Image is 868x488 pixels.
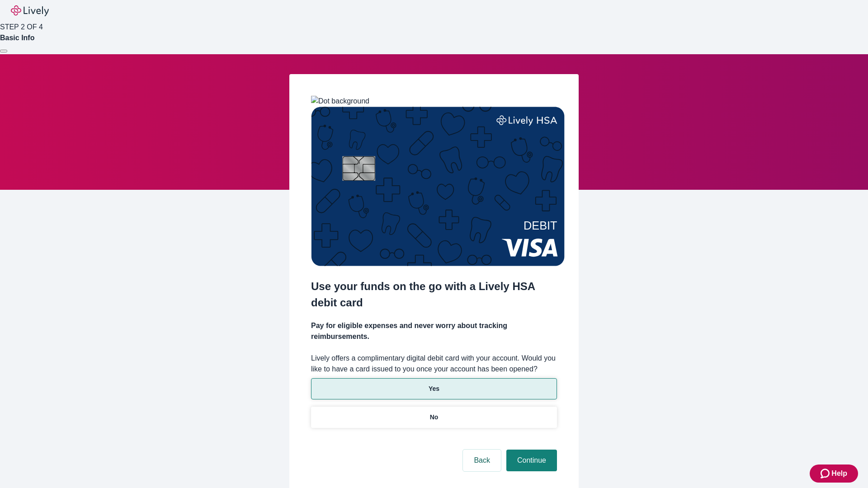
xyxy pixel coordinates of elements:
[311,378,557,399] button: Yes
[311,353,557,375] label: Lively offers a complimentary digital debit card with your account. Would you like to have a card...
[463,450,501,471] button: Back
[311,96,369,107] img: Dot background
[11,5,49,16] img: Lively
[311,320,557,342] h4: Pay for eligible expenses and never worry about tracking reimbursements.
[429,384,439,394] p: Yes
[311,107,565,266] img: Debit card
[810,465,858,483] button: Zendesk support iconHelp
[311,407,557,428] button: No
[821,468,831,479] svg: Zendesk support icon
[430,413,439,422] p: No
[311,278,557,311] h2: Use your funds on the go with a Lively HSA debit card
[831,468,847,479] span: Help
[506,450,557,471] button: Continue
